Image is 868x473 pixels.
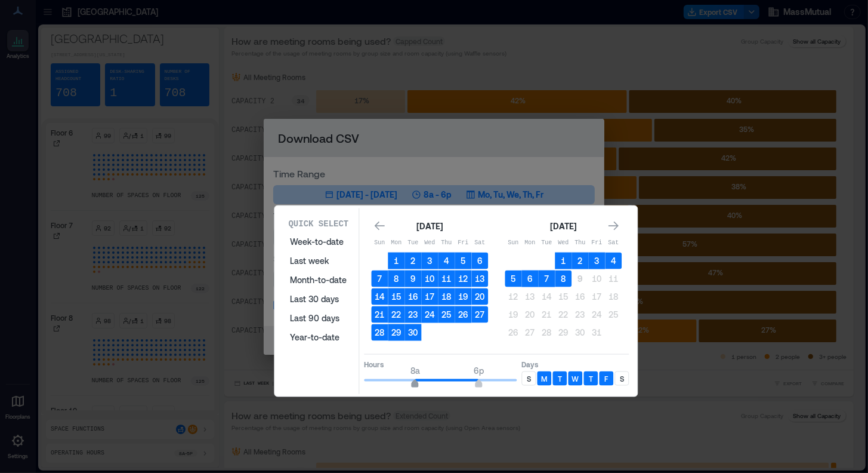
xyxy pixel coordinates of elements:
button: 5 [455,253,471,269]
button: 14 [538,288,555,305]
p: Sun [505,238,521,248]
button: 19 [505,306,521,323]
span: 6p [474,365,484,376]
p: S [620,374,624,383]
button: 8 [555,271,572,287]
p: Tue [538,238,555,248]
p: M [541,374,547,383]
th: Tuesday [404,235,421,251]
button: Year-to-date [283,328,354,347]
th: Saturday [605,235,622,251]
button: 15 [388,288,404,305]
button: 20 [471,288,488,305]
button: 9 [404,271,421,287]
button: 14 [371,288,388,305]
p: Days [521,360,629,369]
button: 15 [555,288,572,305]
button: 3 [588,253,605,269]
button: 13 [471,271,488,287]
button: 17 [421,288,438,305]
button: 2 [572,253,588,269]
p: T [558,374,562,383]
button: 1 [388,253,404,269]
th: Monday [521,235,538,251]
p: W [572,374,579,383]
button: 10 [421,271,438,287]
p: Mon [521,238,538,248]
button: 1 [555,253,572,269]
button: 22 [388,306,404,323]
button: Week-to-date [283,232,354,251]
button: 16 [404,288,421,305]
button: 30 [572,324,588,341]
button: 5 [505,271,521,287]
p: Thu [572,238,588,248]
button: 24 [421,306,438,323]
p: Sun [371,238,388,248]
button: 8 [388,271,404,287]
button: 10 [588,271,605,287]
th: Friday [455,235,471,251]
button: 12 [505,288,521,305]
th: Sunday [505,235,521,251]
button: 26 [455,306,471,323]
button: Go to next month [605,217,622,234]
p: Fri [455,238,471,248]
button: 29 [555,324,572,341]
p: Hours [364,360,517,369]
button: Go to previous month [371,217,388,234]
button: 4 [438,253,455,269]
p: Mon [388,238,404,248]
p: T [589,374,593,383]
button: 30 [404,324,421,341]
th: Tuesday [538,235,555,251]
button: 31 [588,324,605,341]
th: Thursday [572,235,588,251]
th: Wednesday [555,235,572,251]
th: Sunday [371,235,388,251]
p: S [527,374,531,383]
button: 28 [371,324,388,341]
button: 27 [521,324,538,341]
p: Sat [471,238,488,248]
th: Thursday [438,235,455,251]
p: Tue [404,238,421,248]
button: 9 [572,271,588,287]
div: [DATE] [546,219,580,234]
th: Saturday [471,235,488,251]
th: Wednesday [421,235,438,251]
button: 6 [471,253,488,269]
button: 21 [538,306,555,323]
button: 12 [455,271,471,287]
button: 2 [404,253,421,269]
button: Last week [283,251,354,271]
p: Quick Select [289,218,349,230]
p: Wed [421,238,438,248]
button: Last 90 days [283,309,354,328]
button: 23 [404,306,421,323]
button: 11 [605,271,622,287]
button: 7 [371,271,388,287]
div: [DATE] [413,219,446,234]
button: 7 [538,271,555,287]
button: 17 [588,288,605,305]
button: 23 [572,306,588,323]
button: 6 [521,271,538,287]
button: 19 [455,288,471,305]
button: 26 [505,324,521,341]
button: 21 [371,306,388,323]
button: 25 [605,306,622,323]
button: 18 [438,288,455,305]
button: 24 [588,306,605,323]
th: Friday [588,235,605,251]
p: Wed [555,238,572,248]
th: Monday [388,235,404,251]
button: 11 [438,271,455,287]
p: Thu [438,238,455,248]
button: 4 [605,253,622,269]
button: 27 [471,306,488,323]
button: 13 [521,288,538,305]
button: 29 [388,324,404,341]
button: Last 30 days [283,290,354,309]
button: 28 [538,324,555,341]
